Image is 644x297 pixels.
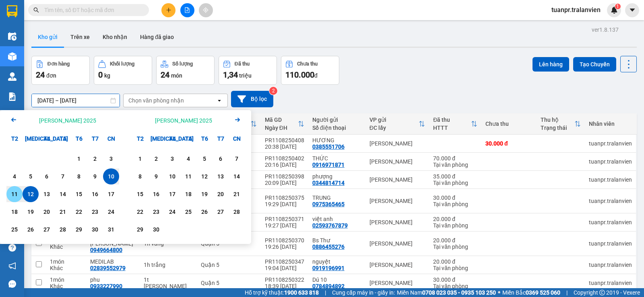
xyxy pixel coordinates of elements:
div: 0344814714 [312,180,345,186]
div: 23 [89,207,101,217]
div: Choose Thứ Sáu, tháng 08 1 2025. It's available. [71,151,87,167]
div: 18 [9,207,20,217]
div: 7 [231,154,242,164]
div: Choose Thứ Sáu, tháng 08 15 2025. It's available. [71,186,87,202]
div: 20.000 đ [433,258,477,265]
div: Selected start date. Chủ Nhật, tháng 08 10 2025. It's available. [103,168,119,184]
div: 15 [134,189,146,199]
div: CN [103,131,119,147]
div: Choose Thứ Sáu, tháng 08 29 2025. It's available. [71,221,87,238]
input: Tìm tên, số ĐT hoặc mã đơn [44,6,139,14]
button: Kho gửi [31,27,64,47]
div: Choose Thứ Hai, tháng 09 29 2025. It's available. [132,221,148,238]
div: 19 [25,207,36,217]
button: Khối lượng0kg [94,56,152,85]
div: tuanpr.tralanvien [589,219,632,225]
div: T2 [132,131,148,147]
div: 9 [151,172,162,181]
div: Khác [50,244,82,250]
button: Next month. [233,115,242,126]
div: Chọn văn phòng nhận [128,96,184,104]
span: aim [203,7,208,13]
div: Choose Chủ Nhật, tháng 08 3 2025. It's available. [103,151,119,167]
div: 26 [25,225,36,234]
div: Người gửi [312,117,361,123]
div: 16 [151,189,162,199]
div: 17 [167,189,178,199]
div: 24 [105,207,117,217]
div: tuanpr.tralanvien [589,280,632,286]
div: Choose Chủ Nhật, tháng 08 17 2025. It's available. [103,186,119,202]
span: file-add [184,7,190,13]
button: Hàng đã giao [134,27,180,47]
div: Choose Thứ Năm, tháng 08 14 2025. It's available. [55,186,71,202]
div: 10 [105,172,117,181]
div: Tại văn phòng [433,162,477,168]
div: Dú 10 [312,277,361,283]
div: PR1108250375 [265,195,304,201]
span: kg [104,72,110,79]
div: 17 [105,189,117,199]
div: 21 [231,189,242,199]
span: 1 [616,4,619,9]
div: Choose Thứ Bảy, tháng 08 23 2025. It's available. [87,204,103,220]
div: Selected end date. Thứ Ba, tháng 08 12 2025. It's available. [23,186,39,202]
div: Quận 5 [201,280,257,286]
div: Choose Thứ Sáu, tháng 08 22 2025. It's available. [71,204,87,220]
div: 19:04 [DATE] [265,265,304,271]
div: Tại văn phòng [433,201,477,207]
div: Choose Thứ Ba, tháng 09 30 2025. It's available. [148,221,164,238]
div: 0933227990 [90,283,122,289]
div: 1 [134,154,146,164]
div: 28 [231,207,242,217]
div: T6 [196,131,213,147]
div: T4 [39,131,55,147]
div: 1 [73,154,85,164]
div: 1h trắng [144,262,193,268]
div: Khác [50,265,82,271]
div: Choose Thứ Hai, tháng 08 25 2025. It's available. [6,221,23,238]
div: 1 món [50,258,82,265]
div: 6 [41,172,52,181]
div: Choose Thứ Bảy, tháng 08 2 2025. It's available. [87,151,103,167]
span: caret-down [629,6,636,14]
div: 31 [105,225,117,234]
div: 21 [57,207,68,217]
strong: 1900 633 818 [284,289,319,296]
div: tuanpr.tralanvien [589,198,632,204]
div: tuanpr.tralanvien [589,140,632,147]
div: [PERSON_NAME] [369,280,425,286]
span: plus [166,7,171,13]
div: Quận 5 [201,262,257,268]
div: 12 [199,172,210,181]
div: Choose Thứ Ba, tháng 09 9 2025. It's available. [148,168,164,184]
div: T7 [87,131,103,147]
div: 0975365465 [312,201,345,207]
div: 20:09 [DATE] [265,180,304,186]
svg: Arrow Right [233,115,242,125]
span: | [325,288,326,297]
div: Choose Thứ Năm, tháng 09 4 2025. It's available. [180,151,196,167]
div: 20:16 [DATE] [265,162,304,168]
div: [PERSON_NAME] [369,140,425,147]
div: Choose Chủ Nhật, tháng 09 21 2025. It's available. [229,186,245,202]
th: Toggle SortBy [365,113,429,135]
div: 22 [134,207,146,217]
div: Choose Thứ Hai, tháng 09 22 2025. It's available. [132,204,148,220]
button: Tạo Chuyến [573,57,616,72]
div: 35.000 đ [433,173,477,180]
div: 5 [25,172,36,181]
div: [PERSON_NAME] [369,240,425,247]
div: Choose Chủ Nhật, tháng 08 24 2025. It's available. [103,204,119,220]
div: Đã thu [433,117,471,123]
span: 0 [98,70,103,80]
div: PR1108250347 [265,258,304,265]
div: ĐC lấy [369,125,419,131]
div: Choose Thứ Ba, tháng 09 16 2025. It's available. [148,186,164,202]
div: 15 [73,189,85,199]
div: Bs Thư [312,237,361,244]
button: Kho nhận [96,27,134,47]
div: 25 [9,225,20,234]
div: 3 [105,154,117,164]
button: Trên xe [64,27,96,47]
